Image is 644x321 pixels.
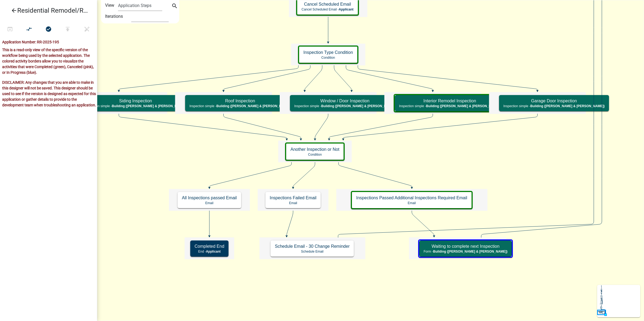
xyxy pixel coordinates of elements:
[0,24,20,35] button: Test Workflow
[294,98,396,103] h5: Window / Door Inspection
[19,24,39,35] button: Auto Layout
[39,24,58,35] button: No problems
[112,104,186,108] span: Building ([PERSON_NAME] & [PERSON_NAME])
[77,24,97,35] button: Save
[270,201,316,205] p: Email
[189,98,291,103] h5: Roof Inspection
[399,104,500,108] p: Inspection simple -
[182,195,237,200] h5: All Inspections passed Email
[424,250,507,253] p: Form -
[58,24,77,35] button: Publish
[216,104,291,108] span: Building ([PERSON_NAME] & [PERSON_NAME])
[2,47,97,75] p: This is a read-only view of the specific version of the workflow being used by the selected appli...
[424,244,507,249] h5: Waiting to complete next Inspection
[85,104,186,108] p: Inspection simple -
[11,7,17,15] i: arrow_back
[182,201,237,205] p: Email
[85,98,186,103] h5: Siding Inspection
[339,8,354,11] span: Applicant
[303,50,353,55] h5: Inspection Type Condition
[302,2,354,7] h5: Cancel Scheduled Email
[303,56,353,60] p: Condition
[503,98,605,103] h5: Garage Door Inspection
[270,195,316,200] h5: Inspections Failed Email
[45,26,52,33] i: check_circle
[530,104,605,108] span: Building ([PERSON_NAME] & [PERSON_NAME])
[0,24,97,37] div: Workflow actions
[7,26,13,33] i: open_in_browser
[433,250,507,253] span: Building ([PERSON_NAME] & [PERSON_NAME])
[2,80,97,108] p: DISCLAIMER: Any changes that you are able to make in this designer will not be saved. This design...
[290,153,339,156] p: Condition
[503,104,605,108] p: Inspection simple -
[206,250,221,253] span: Applicant
[84,26,90,33] i: edit_off
[195,250,224,253] p: End -
[64,26,71,33] i: publish
[195,244,224,249] h5: Completed End
[321,104,396,108] span: Building ([PERSON_NAME] & [PERSON_NAME])
[302,8,354,11] p: Cancel Scheduled Email -
[356,201,467,205] p: Email
[356,195,467,200] h5: Inspections Passed Additional Inspections Required Email
[189,104,291,108] p: Inspection simple -
[105,11,123,22] label: Iterations
[399,98,500,103] h5: Interior Remodel Inspection
[26,26,33,33] i: compare_arrows
[171,3,178,10] i: search
[275,250,349,253] p: Schedule Email
[294,104,396,108] p: Inspection simple -
[2,39,97,47] div: Application Number: RR-2025-195
[4,4,88,17] a: Residential Remodel/Repair Permit
[170,2,179,11] button: search
[275,244,349,249] h5: Schedule Email - 30 Change Reminder
[426,104,500,108] span: Building ([PERSON_NAME] & [PERSON_NAME])
[290,147,339,152] h5: Another Inspection or Not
